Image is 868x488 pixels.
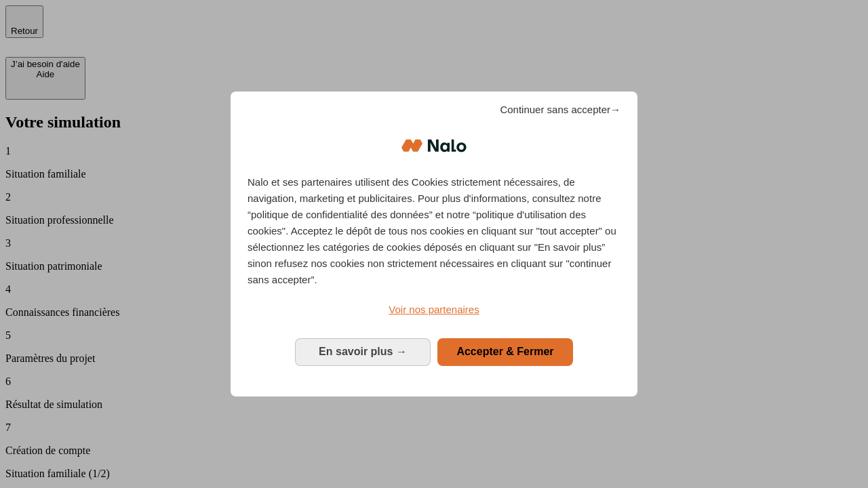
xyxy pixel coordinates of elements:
img: Logo [401,125,467,166]
a: Voir nos partenaires [248,302,620,318]
button: Accepter & Fermer: Accepter notre traitement des données et fermer [437,338,573,365]
span: Voir nos partenaires [389,304,479,315]
div: Bienvenue chez Nalo Gestion du consentement [231,91,637,396]
span: En savoir plus → [319,346,407,357]
button: En savoir plus: Configurer vos consentements [295,338,431,365]
span: Accepter & Fermer [456,346,553,357]
span: Continuer sans accepter→ [500,102,620,118]
p: Nalo et ses partenaires utilisent des Cookies strictement nécessaires, de navigation, marketing e... [248,174,620,288]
